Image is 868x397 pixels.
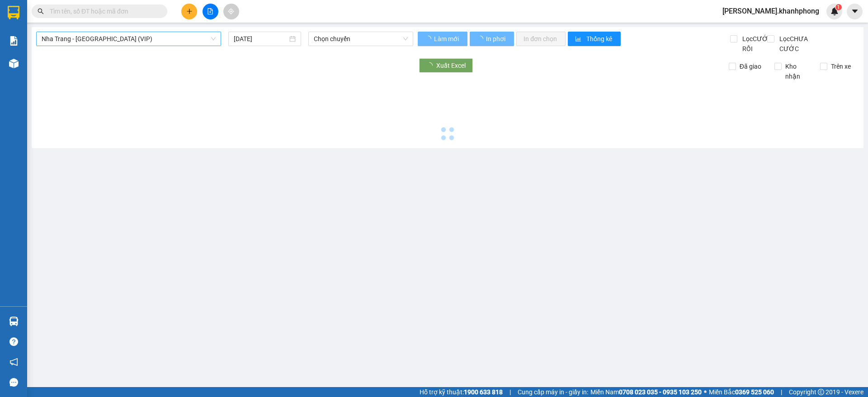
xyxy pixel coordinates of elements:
button: Xuất Excel [419,58,473,73]
img: warehouse-icon [9,317,19,326]
span: Cung cấp máy in - giấy in: [518,387,588,397]
button: caret-down [847,4,863,19]
span: question-circle [9,337,18,346]
span: aim [228,8,234,14]
span: Miền Nam [590,387,702,397]
button: file-add [203,4,218,19]
button: aim [223,4,239,19]
strong: 0369 525 060 [735,388,774,396]
img: solution-icon [9,36,19,46]
span: Thống kê [586,34,613,44]
span: bar-chart [575,36,583,43]
span: Kho nhận [782,61,813,81]
span: 1 [837,4,840,10]
span: message [9,378,18,387]
span: Chọn chuyến [314,32,408,46]
span: copyright [818,389,824,395]
strong: 1900 633 818 [464,388,503,396]
span: notification [9,358,18,366]
span: Miền Bắc [709,387,774,397]
span: Lọc CƯỚC RỒI [739,34,774,54]
span: Nha Trang - Sài Gòn (VIP) [42,32,216,46]
sup: 1 [835,4,842,10]
span: plus [186,8,193,14]
span: Đã giao [736,61,765,71]
span: loading [477,36,485,42]
span: ⚪️ [704,390,707,394]
img: logo-vxr [8,6,19,19]
button: bar-chartThống kê [568,32,621,46]
span: search [38,8,44,14]
img: icon-new-feature [830,7,839,15]
span: [PERSON_NAME].khanhphong [715,5,826,17]
span: Lọc CHƯA CƯỚC [776,34,822,54]
span: file-add [207,8,213,14]
span: loading [425,36,433,42]
button: plus [181,4,197,19]
span: Hỗ trợ kỹ thuật: [420,387,503,397]
button: In phơi [470,32,514,46]
img: warehouse-icon [9,59,19,68]
span: caret-down [851,7,859,15]
span: | [509,387,511,397]
span: Làm mới [434,34,460,44]
input: 12/10/2025 [234,34,288,44]
strong: 0708 023 035 - 0935 103 250 [619,388,702,396]
span: Trên xe [827,61,854,71]
span: In phơi [486,34,507,44]
span: | [781,387,782,397]
input: Tìm tên, số ĐT hoặc mã đơn [50,6,156,16]
button: Làm mới [418,32,467,46]
button: In đơn chọn [516,32,566,46]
